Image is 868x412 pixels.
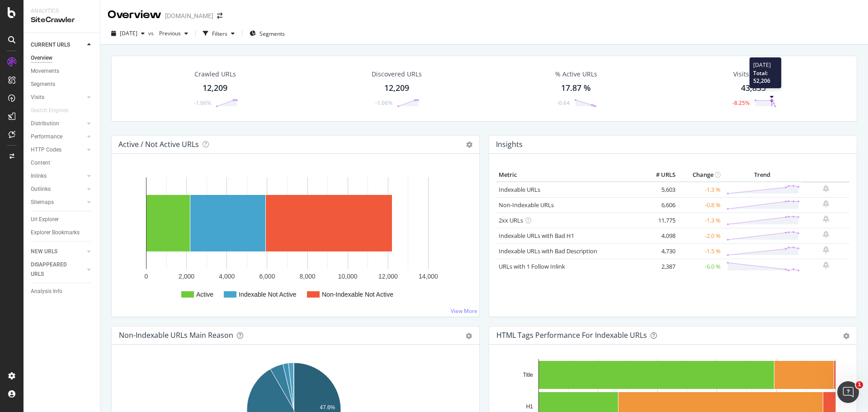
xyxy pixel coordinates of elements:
[119,331,233,340] div: Non-Indexable URLs Main Reason
[31,53,94,63] a: Overview
[108,7,161,23] div: Overview
[384,82,409,94] div: 12,209
[300,273,316,280] text: 8,000
[31,40,85,50] a: CURRENT URLS
[823,231,829,238] div: bell-plus
[31,198,85,207] a: Sitemaps
[823,185,829,192] div: bell-plus
[823,200,829,207] div: bell-plus
[31,66,94,76] a: Movements
[31,228,94,237] a: Explorer Bookmarks
[678,228,723,243] td: -2.0 %
[118,138,199,151] h4: Active / Not Active URLs
[31,80,55,89] div: Segments
[31,158,50,168] div: Content
[678,168,723,182] th: Change
[856,381,863,388] span: 1
[31,93,85,102] a: Visits
[31,185,51,194] div: Outlinks
[31,80,94,89] a: Segments
[194,70,236,79] div: Crawled URLs
[320,404,335,410] text: 47.6%
[31,287,62,296] div: Analysis Info
[823,261,829,269] div: bell-plus
[843,333,849,339] div: gear
[837,381,859,403] iframe: Intercom live chat
[642,197,678,213] td: 6,606
[219,273,235,280] text: 4,000
[31,171,47,181] div: Inlinks
[31,185,85,194] a: Outlinks
[31,132,85,142] a: Performance
[496,168,642,182] th: Metric
[642,168,678,182] th: # URLS
[561,82,591,94] div: 17.87 %
[31,260,85,279] a: DISAPPEARED URLS
[451,307,477,315] a: View More
[378,273,398,280] text: 12,000
[239,291,297,298] text: Indexable Not Active
[372,70,422,79] div: Discovered URLs
[31,247,85,256] a: NEW URLS
[31,215,94,224] a: Url Explorer
[31,145,85,155] a: HTTP Codes
[31,132,62,142] div: Performance
[31,119,59,128] div: Distribution
[526,403,533,410] text: H1
[499,216,523,224] a: 2xx URLs
[338,273,358,280] text: 10,000
[496,138,523,151] h4: Insights
[246,26,288,41] button: Segments
[31,158,94,168] a: Content
[156,29,181,37] span: Previous
[259,30,285,38] span: Segments
[31,171,85,181] a: Inlinks
[31,145,61,155] div: HTTP Codes
[499,247,597,255] a: Indexable URLs with Bad Description
[212,30,227,38] div: Filters
[678,213,723,228] td: -1.3 %
[499,262,565,270] a: URLs with 1 Follow Inlink
[823,215,829,223] div: bell-plus
[203,82,227,94] div: 12,209
[119,168,472,309] svg: A chart.
[419,273,438,280] text: 14,000
[499,232,574,240] a: Indexable URLs with Bad H1
[499,185,540,194] a: Indexable URLs
[31,53,52,63] div: Overview
[555,70,597,79] div: % Active URLs
[642,259,678,274] td: 2,387
[31,40,70,50] div: CURRENT URLS
[557,99,570,107] div: -0.64
[678,243,723,259] td: -1.5 %
[31,15,93,25] div: SiteCrawler
[642,182,678,198] td: 5,603
[156,26,192,41] button: Previous
[194,99,211,107] div: -1.06%
[31,198,54,207] div: Sitemaps
[165,11,213,20] div: [DOMAIN_NAME]
[259,273,275,280] text: 6,000
[733,70,774,79] div: Visits Volume
[145,273,148,280] text: 0
[375,99,392,107] div: -1.06%
[31,66,59,76] div: Movements
[120,29,137,37] span: 2025 Aug. 3rd
[642,243,678,259] td: 4,730
[723,168,802,182] th: Trend
[496,331,647,340] div: HTML Tags Performance for Indexable URLs
[642,213,678,228] td: 11,775
[678,197,723,213] td: -0.8 %
[466,142,472,148] i: Options
[31,7,93,15] div: Analytics
[678,182,723,198] td: -1.3 %
[678,259,723,274] td: -6.0 %
[31,93,44,102] div: Visits
[31,215,59,224] div: Url Explorer
[732,99,750,107] div: -8.25%
[217,13,222,19] div: arrow-right-arrow-left
[823,246,829,253] div: bell-plus
[179,273,194,280] text: 2,000
[196,291,213,298] text: Active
